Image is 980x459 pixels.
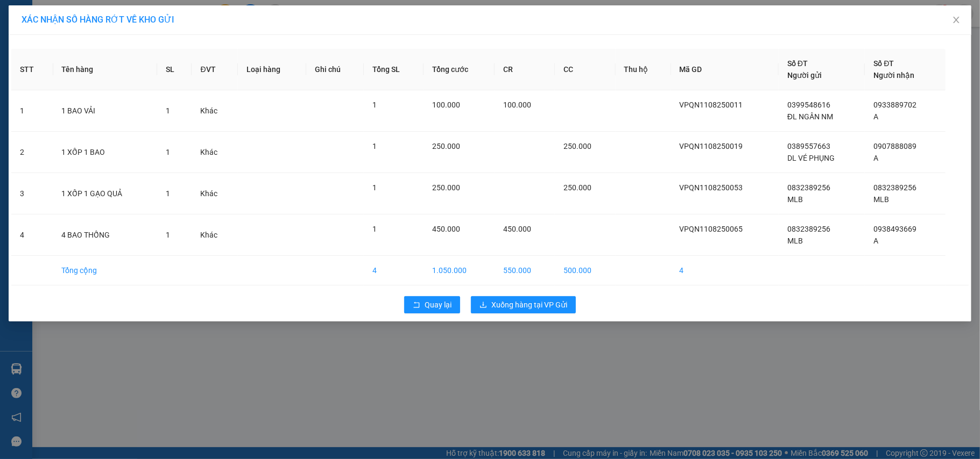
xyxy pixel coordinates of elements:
[22,15,174,25] span: XÁC NHẬN SỐ HÀNG RỚT VỀ KHO GỬI
[192,90,238,132] td: Khác
[873,112,878,121] span: A
[166,231,170,239] span: 1
[424,49,495,90] th: Tổng cước
[364,49,424,90] th: Tổng SL
[873,71,914,80] span: Người nhận
[192,132,238,173] td: Khác
[787,236,803,245] span: MLB
[11,214,53,256] td: 4
[372,225,377,233] span: 1
[192,173,238,214] td: Khác
[192,49,238,90] th: ĐVT
[306,49,364,90] th: Ghi chú
[503,101,531,109] span: 100.000
[238,49,306,90] th: Loại hàng
[11,173,53,214] td: 3
[680,225,743,233] span: VPQN1108250065
[166,106,170,115] span: 1
[53,214,158,256] td: 4 BAO THỐNG
[787,71,822,80] span: Người gửi
[11,132,53,173] td: 2
[787,101,830,109] span: 0399548616
[873,59,894,68] span: Số ĐT
[53,256,158,285] td: Tổng cộng
[555,49,615,90] th: CC
[873,236,878,245] span: A
[503,225,531,233] span: 450.000
[555,256,615,285] td: 500.000
[495,256,555,285] td: 550.000
[53,90,158,132] td: 1 BAO VẢI
[787,225,830,233] span: 0832389256
[11,90,53,132] td: 1
[563,142,591,150] span: 250.000
[413,301,420,310] span: rollback
[680,101,743,109] span: VPQN1108250011
[873,154,878,162] span: A
[372,101,377,109] span: 1
[53,49,158,90] th: Tên hàng
[563,183,591,192] span: 250.000
[166,148,170,156] span: 1
[873,101,916,109] span: 0933889702
[471,296,576,313] button: downloadXuống hàng tại VP Gửi
[680,183,743,192] span: VPQN1108250053
[787,59,808,68] span: Số ĐT
[425,299,452,311] span: Quay lại
[166,189,170,198] span: 1
[787,195,803,204] span: MLB
[671,49,779,90] th: Mã GD
[404,296,460,313] button: rollbackQuay lại
[480,301,487,310] span: download
[53,132,158,173] td: 1 XỐP 1 BAO
[873,183,916,192] span: 0832389256
[787,183,830,192] span: 0832389256
[787,142,830,150] span: 0389557663
[372,142,377,150] span: 1
[491,299,567,311] span: Xuống hàng tại VP Gửi
[364,256,424,285] td: 4
[616,49,671,90] th: Thu hộ
[432,225,460,233] span: 450.000
[873,142,916,150] span: 0907888089
[787,112,833,121] span: ĐL NGÂN NM
[432,183,460,192] span: 250.000
[157,49,192,90] th: SL
[495,49,555,90] th: CR
[680,142,743,150] span: VPQN1108250019
[53,173,158,214] td: 1 XỐP 1 GẠO QUẢ
[192,214,238,256] td: Khác
[671,256,779,285] td: 4
[432,101,460,109] span: 100.000
[372,183,377,192] span: 1
[787,154,835,162] span: DL VÉ PHỤNG
[424,256,495,285] td: 1.050.000
[873,195,889,204] span: MLB
[952,16,961,24] span: close
[432,142,460,150] span: 250.000
[941,5,971,35] button: Close
[873,225,916,233] span: 0938493669
[11,49,53,90] th: STT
